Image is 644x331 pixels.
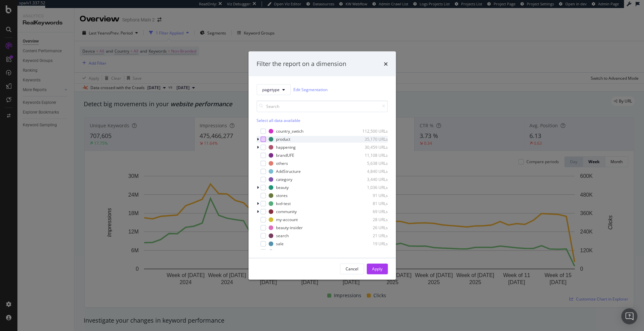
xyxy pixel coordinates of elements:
[372,266,382,272] div: Apply
[355,217,388,222] div: 28 URLs
[355,144,388,150] div: 30,459 URLs
[276,241,284,247] div: sale
[355,169,388,174] div: 4,840 URLs
[355,201,388,206] div: 81 URLs
[257,60,346,68] div: Filter the report on a dimension
[355,233,388,239] div: 21 URLs
[355,177,388,182] div: 3,440 URLs
[276,185,289,190] div: beauty
[276,136,290,142] div: product
[355,185,388,190] div: 1,036 URLs
[276,128,303,134] div: country_swtich
[276,249,292,255] div: about-us
[355,249,388,255] div: 9 URLs
[276,193,288,198] div: stores
[257,100,388,112] input: Search
[355,128,388,134] div: 112,500 URLs
[276,217,298,222] div: my-account
[367,263,388,274] button: Apply
[276,152,294,158] div: brandUFE
[257,84,291,95] button: pagetype
[355,209,388,214] div: 69 URLs
[355,225,388,230] div: 26 URLs
[355,241,388,247] div: 19 URLs
[276,233,289,239] div: search
[384,60,388,68] div: times
[293,86,328,93] a: Edit Segmentation
[276,169,301,174] div: AddStructure
[248,52,396,280] div: modal
[276,209,297,214] div: community
[276,225,303,230] div: beauty-insider
[346,266,358,272] div: Cancel
[276,177,292,182] div: category
[262,87,280,92] span: pagetype
[276,144,296,150] div: happening
[355,136,388,142] div: 35,170 URLs
[355,193,388,198] div: 91 URLs
[621,308,637,324] div: Open Intercom Messenger
[355,152,388,158] div: 11,108 URLs
[257,117,388,123] div: Select all data available
[355,160,388,166] div: 5,638 URLs
[340,263,364,274] button: Cancel
[276,201,291,206] div: kvd-test
[276,160,288,166] div: others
